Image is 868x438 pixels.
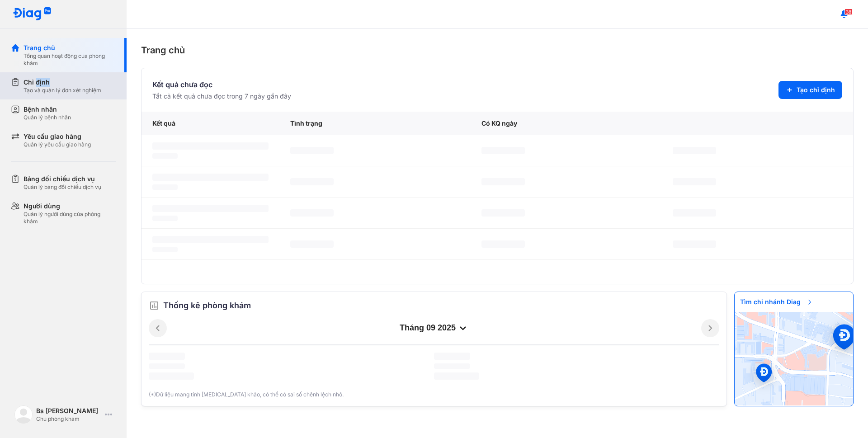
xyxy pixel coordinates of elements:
span: ‌ [152,205,269,212]
div: Bs [PERSON_NAME] [36,406,101,415]
div: Quản lý bệnh nhân [24,114,71,121]
span: ‌ [481,178,525,185]
span: ‌ [152,153,178,159]
span: Tìm chi nhánh Diag [735,292,819,312]
div: Quản lý bảng đối chiếu dịch vụ [24,184,101,191]
span: ‌ [290,178,334,185]
span: ‌ [152,216,178,221]
div: (*)Dữ liệu mang tính [MEDICAL_DATA] khảo, có thể có sai số chênh lệch nhỏ. [149,391,719,399]
span: ‌ [290,240,334,248]
span: ‌ [434,363,470,369]
div: Tình trạng [279,112,471,135]
span: Tạo chỉ định [797,85,835,94]
img: logo [13,7,52,21]
div: tháng 09 2025 [167,323,701,334]
div: Trang chủ [24,43,116,52]
span: ‌ [481,147,525,154]
span: ‌ [149,353,185,360]
span: ‌ [152,142,269,150]
div: Kết quả [142,112,279,135]
span: ‌ [149,372,194,380]
span: 38 [844,9,853,15]
button: Tạo chỉ định [778,81,842,99]
div: Tạo và quản lý đơn xét nghiệm [24,87,101,94]
span: ‌ [673,178,716,185]
span: ‌ [434,372,479,380]
div: Chủ phòng khám [36,415,101,423]
span: ‌ [149,363,185,369]
img: order.5a6da16c.svg [149,300,160,311]
span: ‌ [434,353,470,360]
span: ‌ [290,147,334,154]
span: ‌ [290,209,334,217]
span: ‌ [152,247,178,252]
span: ‌ [152,174,269,181]
div: Tổng quan hoạt động của phòng khám [24,52,116,67]
span: ‌ [152,236,269,243]
div: Trang chủ [141,43,854,57]
div: Quản lý người dùng của phòng khám [24,211,116,225]
div: Bảng đối chiếu dịch vụ [24,174,101,184]
span: ‌ [481,209,525,217]
div: Chỉ định [24,78,101,87]
div: Yêu cầu giao hàng [24,132,91,141]
div: Người dùng [24,202,116,211]
div: Có KQ ngày [471,112,662,135]
span: Thống kê phòng khám [163,299,251,312]
span: ‌ [481,240,525,248]
span: ‌ [673,240,716,248]
span: ‌ [152,184,178,190]
div: Tất cả kết quả chưa đọc trong 7 ngày gần đây [152,92,291,101]
span: ‌ [673,147,716,154]
div: Kết quả chưa đọc [152,79,291,90]
img: logo [14,405,33,424]
div: Bệnh nhân [24,105,71,114]
span: ‌ [673,209,716,217]
div: Quản lý yêu cầu giao hàng [24,141,91,148]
